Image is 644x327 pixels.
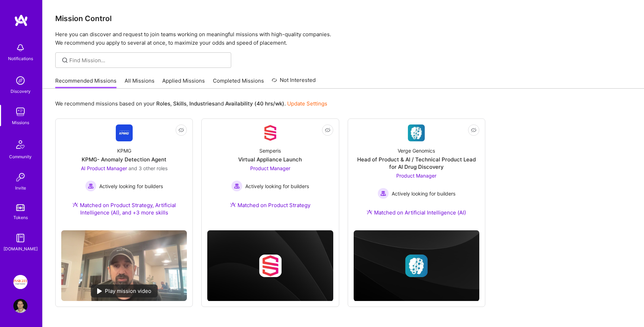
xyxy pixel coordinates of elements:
img: Company Logo [262,124,279,141]
a: Company LogoKPMGKPMG- Anomaly Detection AgentAI Product Manager and 3 other rolesActively looking... [61,124,187,225]
img: Company logo [259,255,282,277]
a: Completed Missions [213,77,264,89]
i: icon EyeClosed [471,127,476,133]
img: discovery [13,73,27,88]
div: Head of Product & AI / Technical Product Lead for AI Drug Discovery [354,156,479,171]
a: Recommended Missions [55,77,116,89]
a: Update Settings [287,100,327,107]
b: Skills [173,100,187,107]
img: Insight Partners: Data & AI - Sourcing [13,275,27,289]
img: Actively looking for builders [231,180,242,192]
img: Community [12,136,29,153]
span: Actively looking for builders [99,182,163,190]
b: Industries [189,100,215,107]
div: [DOMAIN_NAME] [4,245,38,252]
div: Community [9,153,32,160]
div: Verge Genomics [398,147,435,154]
img: Company logo [405,255,428,277]
img: Ateam Purple Icon [72,202,78,207]
img: Actively looking for builders [85,180,96,192]
div: Missions [12,119,29,126]
a: Company LogoVerge GenomicsHead of Product & AI / Technical Product Lead for AI Drug DiscoveryProd... [354,124,479,225]
span: and 3 other roles [128,165,168,171]
i: icon EyeClosed [325,127,330,133]
div: Semperis [259,147,281,154]
a: Company LogoSemperisVirtual Appliance LaunchProduct Manager Actively looking for buildersActively... [207,124,333,217]
div: Notifications [8,55,33,62]
b: Roles [156,100,170,107]
img: Actively looking for builders [378,188,389,199]
i: icon SearchGrey [61,56,69,64]
span: Product Manager [396,173,436,179]
span: Product Manager [250,165,290,171]
span: Actively looking for builders [392,190,455,197]
img: teamwork [13,105,27,119]
div: Matched on Product Strategy, Artificial Intelligence (AI), and +3 more skills [61,201,187,216]
img: guide book [13,231,27,245]
img: logo [14,14,28,27]
img: bell [13,41,27,55]
div: Tokens [13,214,28,221]
img: Company Logo [408,124,425,141]
span: AI Product Manager [81,165,127,171]
a: Not Interested [272,76,316,89]
img: Ateam Purple Icon [230,202,236,207]
a: Applied Missions [162,77,205,89]
img: tokens [16,204,25,211]
img: Company Logo [116,124,133,141]
a: All Missions [125,77,154,89]
img: No Mission [61,230,187,301]
div: Virtual Appliance Launch [238,156,302,163]
p: We recommend missions based on your , , and . [55,100,327,107]
img: play [97,288,102,294]
div: KPMG [117,147,131,154]
a: Insight Partners: Data & AI - Sourcing [12,275,29,289]
input: Find Mission... [69,57,226,64]
img: cover [207,230,333,301]
b: Availability (40 hrs/wk) [225,100,284,107]
img: Ateam Purple Icon [367,209,372,215]
img: cover [354,230,479,301]
img: Invite [13,170,27,184]
i: icon EyeClosed [178,127,184,133]
div: Matched on Artificial Intelligence (AI) [367,209,466,216]
div: KPMG- Anomaly Detection Agent [82,156,166,163]
p: Here you can discover and request to join teams working on meaningful missions with high-quality ... [55,30,631,47]
div: Matched on Product Strategy [230,201,310,209]
div: Discovery [11,88,31,95]
div: Invite [15,184,26,192]
div: Play mission video [91,284,158,297]
a: User Avatar [12,299,29,313]
span: Actively looking for builders [245,182,309,190]
h3: Mission Control [55,14,631,23]
img: User Avatar [13,299,27,313]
